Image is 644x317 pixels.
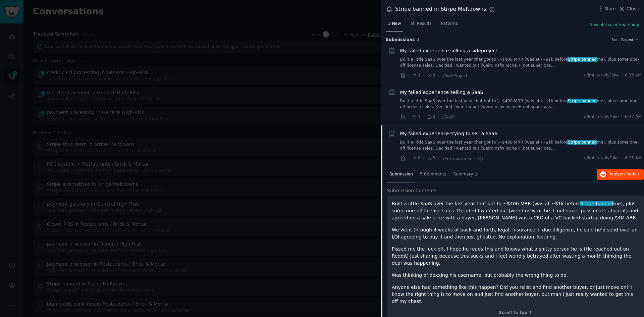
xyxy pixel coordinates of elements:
span: Submission [389,171,413,177]
span: · [438,155,439,162]
span: Summary [453,171,473,177]
span: 0 [427,72,435,78]
span: 6:33 AM [625,72,642,78]
a: 3 New [386,18,403,32]
a: Built a little SaaS over the last year that got to \~$400 MRR (was at \~$1k beforeStripe bannedme... [400,57,642,68]
span: Submission Contents [387,187,437,194]
button: Replyon Reddit [597,169,644,180]
a: My failed experience selling a SaaS [400,89,483,96]
div: Scroll to top ↑ [392,310,639,316]
span: r/SaaS [441,115,455,119]
span: Recent [621,37,633,42]
p: Pissed me the fuck off, I hope he reads this and knows what a shitty person he is (He reached out... [392,246,639,267]
p: Anyone else had something like this happen? Did you relist and find another buyer, or just move o... [392,284,639,305]
span: 0 [412,155,420,161]
span: Reply [608,171,639,177]
button: New: AI-based matching [589,22,639,28]
span: · [423,113,424,120]
span: · [438,72,439,79]
button: Close [618,5,639,12]
a: Patterns [439,18,460,32]
span: u/ImLiterallyFake [584,72,619,78]
span: Patterns [441,21,458,27]
span: on Reddit [620,172,639,176]
span: More [604,5,616,12]
span: Stripe banned [567,57,597,62]
span: Stripe banned [580,201,614,206]
a: My failed experience selling a sideproject [400,47,497,54]
span: Submission s [386,37,415,43]
span: · [423,155,424,162]
a: All Results [408,18,434,32]
span: All Results [410,21,431,27]
p: We went through 4 weeks of back-and-forth, legal, insurance + due diligence, he said he’d send ov... [392,226,639,241]
span: 6:27 AM [625,114,642,120]
span: · [621,72,623,78]
span: 5 [427,155,435,161]
span: · [408,113,410,120]
span: Stripe banned [567,99,597,103]
span: · [408,155,410,162]
span: r/Entrepreneur [441,156,472,161]
span: Stripe banned [567,140,597,145]
a: My failed experience trying to sell a SaaS [400,130,497,137]
span: 0 [427,114,435,120]
span: · [423,72,424,79]
span: 6:25 AM [625,155,642,161]
span: u/ImLiterallyFake [584,155,619,161]
span: · [621,114,623,120]
span: 3 [417,38,420,42]
span: 5 Comments [420,171,446,177]
span: r/SideProject [441,73,468,78]
button: More [597,5,616,12]
span: 1 [412,114,420,120]
span: 3 New [388,21,401,27]
a: Built a little SaaS over the last year that got to \~$400 MRR (was at \~$1k beforeStripe bannedme... [400,98,642,110]
p: Was thinking of doxxing his username, but probably the wrong thing to do. [392,272,639,279]
div: Sort [612,37,619,42]
span: u/ImLiterallyFake [584,114,619,120]
span: · [621,155,623,161]
button: Recent [621,37,639,42]
span: · [438,113,439,120]
div: Stripe banned in Stripe Meltdowns [395,5,486,13]
p: Built a little SaaS over the last year that got to ~$400 MRR (was at ~$1k before me), plus some o... [392,200,639,221]
span: Close [627,5,639,12]
span: 1 [412,72,420,78]
span: · [474,155,475,162]
span: · [408,72,410,79]
a: Built a little SaaS over the last year that got to \~$400 MRR (was at \~$1k beforeStripe bannedme... [400,140,642,151]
